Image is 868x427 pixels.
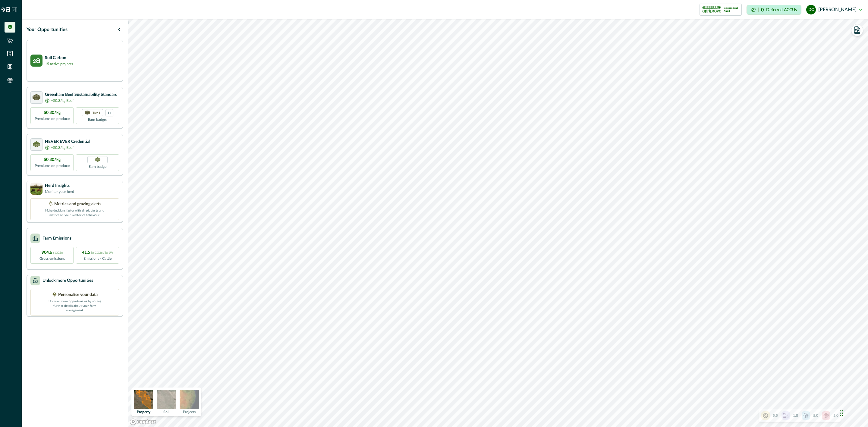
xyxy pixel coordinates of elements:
p: $0.30/kg [44,157,61,163]
iframe: Chat Widget [838,398,868,427]
span: kg CO2e / kg LW [91,251,113,254]
p: $0.30/kg [44,110,61,116]
p: Herd Insights [45,183,74,189]
p: 0 [761,8,764,12]
a: Mapbox logo [130,418,156,425]
p: Projects [183,410,196,414]
img: certification logo [33,94,40,100]
button: certification logoIndependent Audit [700,4,742,16]
p: 41.5 [82,250,113,256]
p: Earn badges [88,116,107,122]
img: certification logo [702,5,721,14]
div: more credentials avaialble [105,109,113,116]
p: Soil Carbon [45,55,73,61]
img: Logo [1,7,10,12]
p: 5.0 [813,413,818,418]
img: property preview [134,390,153,409]
p: Personalise your data [58,292,98,298]
img: soil preview [157,390,176,409]
p: Tier 1 [93,111,100,115]
p: Greenham Beef Sustainability Standard [45,92,118,98]
p: Unlock more Opportunities [42,278,93,284]
p: Farm Emissions [42,235,71,242]
p: NEVER EVER Credential [45,139,90,145]
p: Property [137,410,150,414]
p: Emissions - Cattle [83,256,112,261]
p: Deferred ACCUs [766,8,797,12]
p: Premiums on produce [35,116,70,121]
p: 15 active projects [45,61,73,67]
p: +$0.3/kg Beef [51,98,74,103]
p: +$0.3/kg Beef [51,145,74,150]
p: Your Opportunities [27,26,68,33]
p: Soil [163,410,169,414]
p: Earn badge [89,163,106,169]
p: Metrics and grazing alerts [54,201,101,207]
img: certification logo [33,141,40,147]
p: 904.6 [42,250,63,256]
p: 5.5 [773,413,778,418]
img: certification logo [85,111,90,115]
p: Premiums on produce [35,163,70,168]
p: Make decisions faster with simple alerts and metrics on your livestock’s behaviour. [45,207,105,218]
div: Drag [840,404,843,422]
p: Monitor your herd [45,189,74,194]
p: Gross emissions [39,256,65,261]
p: 1+ [108,111,111,115]
img: projects preview [180,390,199,409]
button: dylan cronje[PERSON_NAME] [806,2,862,17]
p: 1.8 [793,413,798,418]
span: t CO2e [53,251,63,254]
p: Uncover more opportunities by adding further details about your farm management. [45,298,105,313]
p: 5.0 [833,413,838,418]
p: Independent Audit [724,7,739,13]
img: Greenham NEVER EVER certification badge [95,157,100,162]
